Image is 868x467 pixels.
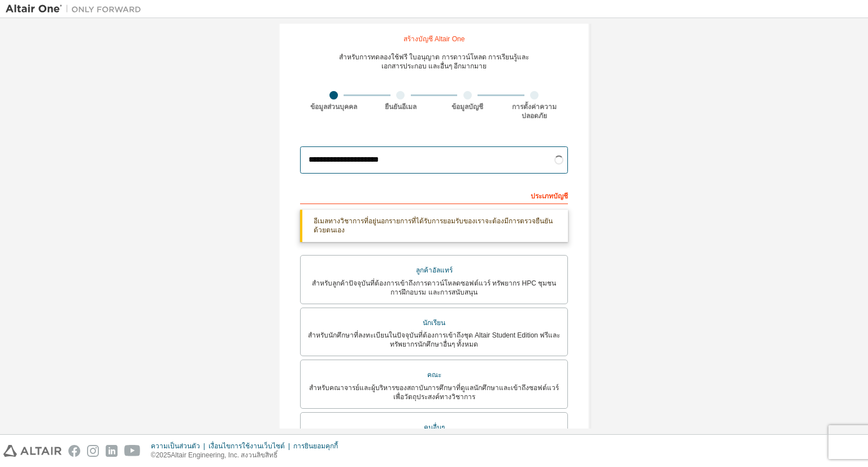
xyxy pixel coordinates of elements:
font: Altair Engineering, Inc. สงวนลิขสิทธิ์ [171,451,277,459]
font: นักเรียน [423,319,445,327]
img: instagram.svg [87,445,99,457]
font: สร้างบัญชี Altair One [403,35,465,43]
font: สำหรับการทดลองใช้ฟรี ใบอนุญาต การดาวน์โหลด การเรียนรู้และ [339,53,529,61]
font: สำหรับนักศึกษาที่ลงทะเบียนในปัจจุบันที่ต้องการเข้าถึงชุด Altair Student Edition ฟรีและทรัพยากรนัก... [308,331,561,348]
font: สำหรับคณาจารย์และผู้บริหารของสถาบันการศึกษาที่ดูแลนักศึกษาและเข้าถึงซอฟต์แวร์เพื่อวัตถุประสงค์ทาง... [309,384,559,401]
font: ยืนยันอีเมล [385,103,416,111]
img: youtube.svg [124,445,141,457]
font: © [151,451,156,459]
font: ข้อมูลบัญชี [452,103,483,111]
font: ความเป็นส่วนตัว [151,442,200,450]
img: linkedin.svg [106,445,118,457]
img: facebook.svg [68,445,80,457]
font: ข้อมูลส่วนบุคคล [310,103,357,111]
font: อีเมลทางวิชาการที่อยู่นอกรายการที่ได้รับการยอมรับของเราจะต้องมีการตรวจยืนยันด้วยตนเอง [314,217,553,234]
font: คณะ [427,371,441,379]
font: การยินยอมคุกกี้ [293,442,338,450]
font: ประเภทบัญชี [531,192,568,200]
font: 2025 [156,451,171,459]
font: เงื่อนไขการใช้งานเว็บไซต์ [209,442,285,450]
font: คนอื่นๆ [424,423,445,431]
font: การตั้งค่าความปลอดภัย [512,103,557,120]
font: สำหรับลูกค้าปัจจุบันที่ต้องการเข้าถึงการดาวน์โหลดซอฟต์แวร์ ทรัพยากร HPC ชุมชน การฝึกอบรม และการสน... [312,279,556,296]
img: อัลแตร์วัน [6,3,147,15]
font: ลูกค้าอัลแทร์ [416,266,453,274]
img: altair_logo.svg [3,445,62,457]
font: เอกสารประกอบ และอื่นๆ อีกมากมาย [381,62,487,70]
